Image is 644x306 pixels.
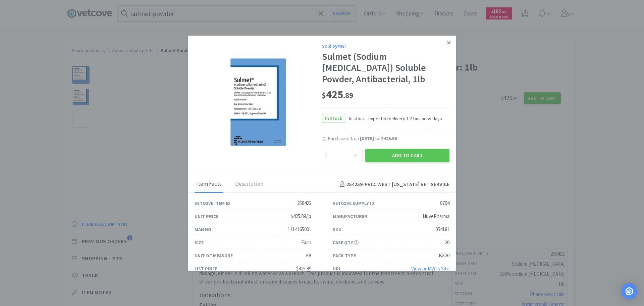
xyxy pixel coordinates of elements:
div: $425.89 [296,265,311,273]
div: Sulmet (Sodium [MEDICAL_DATA]) Soluble Powder, Antibacterial, 1lb [322,51,449,85]
div: 8704 [440,199,449,207]
div: Pack Type [333,252,356,259]
div: 054181 [435,225,449,233]
span: 1 [351,135,353,141]
span: . 89 [343,91,353,100]
div: URL [333,265,341,272]
span: In Stock [322,114,345,123]
span: $ [322,91,326,100]
div: Vetcove Item ID [195,200,230,207]
div: HuvePharma [423,212,449,220]
span: $425.56 [381,135,397,141]
div: 1114165001 [288,225,311,233]
div: $425.89/lb [291,212,311,220]
div: Vetcove Supply ID [333,200,374,207]
div: Description [233,176,265,193]
div: Sold by MWI [322,42,449,50]
div: BX20 [439,252,449,260]
img: 090e2e2acf1e48789d580414cb49934a_8704.png [230,58,286,146]
div: Unit of Measure [195,252,233,259]
span: In stock - expected delivery 1-2 business days [345,115,442,122]
button: Add to Cart [365,149,449,162]
div: 20 [445,238,449,247]
div: Manufacturer [333,213,367,220]
span: 425 [322,88,353,101]
div: List Price [195,265,217,272]
div: 258422 [297,199,311,207]
div: Open Intercom Messenger [621,283,637,299]
div: Unit Price [195,213,218,220]
div: SKU [333,226,341,233]
div: Each [301,238,311,247]
div: Man No. [195,226,213,233]
h4: 254259 - PVCC WEST [US_STATE] VET SERVICE [337,180,449,189]
a: View onMWI's Site [411,265,449,272]
div: Size [195,239,204,246]
div: Purchased on for [328,135,449,142]
div: Case Qty. [333,239,359,246]
span: [DATE] [360,135,374,141]
div: Item Facts [195,176,223,193]
div: EA [306,252,311,260]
